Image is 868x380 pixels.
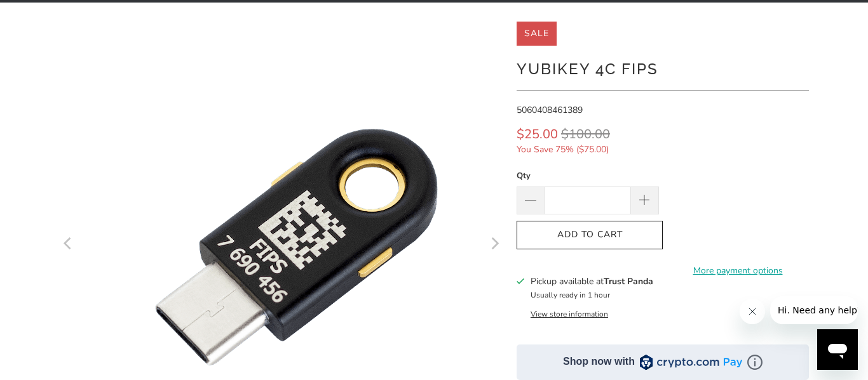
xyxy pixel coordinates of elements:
[517,143,705,157] span: You Save 75% ( )
[517,126,558,143] span: $25.00
[517,169,659,183] label: Qty
[817,329,858,370] iframe: Button to launch messaging window
[531,309,608,319] button: View store information
[531,275,653,288] h3: Pickup available at
[667,264,809,278] a: More payment options
[517,221,663,249] button: Add to Cart
[524,27,549,39] span: Sale
[740,299,765,324] iframe: Close message
[561,126,610,143] span: $100.00
[604,275,653,287] b: Trust Panda
[770,296,858,324] iframe: Message from company
[530,230,649,240] span: Add to Cart
[579,143,606,155] span: $75.00
[517,104,583,116] span: 5060408461389
[531,290,610,300] small: Usually ready in 1 hour
[563,355,635,369] div: Shop now with
[8,9,92,19] span: Hi. Need any help?
[517,55,809,81] h1: YubiKey 4C FIPS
